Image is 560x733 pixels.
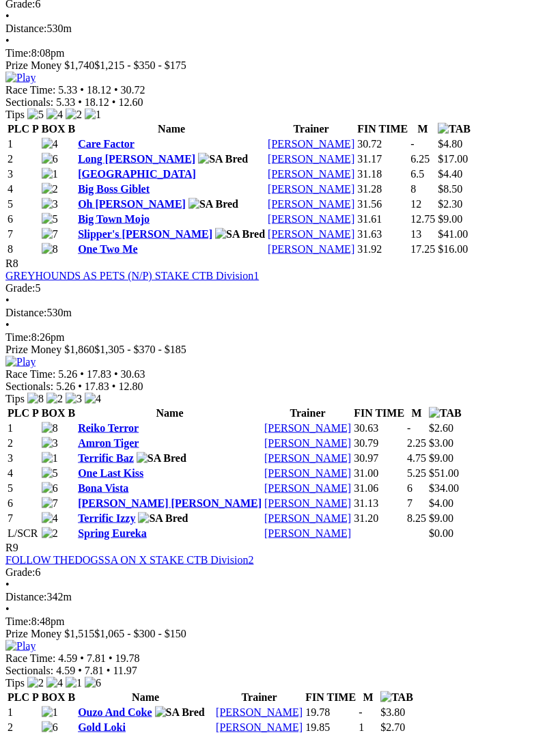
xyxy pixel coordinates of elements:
[264,406,352,420] th: Trainer
[80,652,84,664] span: •
[8,407,29,419] span: PLC
[264,482,351,494] a: [PERSON_NAME]
[359,721,364,733] text: 1
[5,47,555,59] div: 8:08pm
[42,183,58,195] img: 2
[78,183,150,195] a: Big Boss Giblet
[5,381,53,392] span: Sectionals:
[5,72,36,84] img: Play
[410,213,435,225] text: 12.75
[7,421,40,435] td: 1
[42,407,66,419] span: BOX
[410,243,435,255] text: 17.25
[5,294,10,306] span: •
[264,512,351,524] a: [PERSON_NAME]
[407,497,412,509] text: 7
[7,243,40,256] td: 8
[215,691,303,704] th: Trainer
[5,84,55,96] span: Race Time:
[78,721,126,733] a: Gold Loki
[5,59,555,72] div: Prize Money $1,740
[5,23,46,34] span: Distance:
[438,183,462,195] span: $8.50
[5,677,25,689] span: Tips
[109,652,113,664] span: •
[78,168,196,180] a: [GEOGRAPHIC_DATA]
[94,59,186,71] span: $1,215 - $350 - $175
[85,677,101,689] img: 6
[305,706,356,719] td: 19.78
[216,706,303,718] a: [PERSON_NAME]
[356,227,408,241] td: 31.63
[42,422,58,434] img: 8
[78,482,128,494] a: Bona Vista
[359,706,362,718] text: -
[85,665,104,676] span: 7.81
[8,123,29,135] span: PLC
[5,591,555,603] div: 342m
[410,153,430,165] text: 6.25
[5,554,253,566] a: FOLLOW THEDOGSSA ON X STAKE CTB Division2
[268,153,354,165] a: [PERSON_NAME]
[380,721,405,733] span: $2.70
[42,243,58,255] img: 8
[7,197,40,211] td: 5
[42,706,58,719] img: 1
[77,691,214,704] th: Name
[5,542,18,553] span: R9
[66,393,82,405] img: 3
[113,665,137,676] span: 11.97
[356,197,408,211] td: 31.56
[46,677,63,689] img: 4
[356,182,408,196] td: 31.28
[85,393,101,405] img: 4
[46,393,63,405] img: 2
[78,665,82,676] span: •
[353,497,405,510] td: 31.13
[78,243,137,255] a: One Two Me
[78,138,135,150] a: Care Factor
[7,706,40,719] td: 1
[7,467,40,480] td: 4
[138,512,188,525] img: SA Bred
[5,356,36,368] img: Play
[429,437,453,449] span: $3.00
[5,368,55,380] span: Race Time:
[410,138,414,150] text: -
[264,527,351,539] a: [PERSON_NAME]
[42,467,58,480] img: 5
[5,307,46,318] span: Distance:
[5,603,10,615] span: •
[5,282,555,294] div: 5
[429,497,453,509] span: $4.00
[264,422,351,434] a: [PERSON_NAME]
[42,512,58,525] img: 4
[114,84,118,96] span: •
[8,691,29,703] span: PLC
[407,422,410,434] text: -
[118,381,143,392] span: 12.80
[5,566,555,579] div: 6
[7,452,40,465] td: 3
[58,368,77,380] span: 5.26
[66,109,82,121] img: 2
[438,198,462,210] span: $2.30
[7,212,40,226] td: 6
[7,482,40,495] td: 5
[42,497,58,510] img: 7
[5,258,18,269] span: R8
[438,138,462,150] span: $4.80
[7,227,40,241] td: 7
[42,138,58,150] img: 4
[77,122,266,136] th: Name
[7,167,40,181] td: 3
[27,677,44,689] img: 2
[46,109,63,121] img: 4
[5,344,555,356] div: Prize Money $1,860
[353,437,405,450] td: 30.79
[429,407,462,419] img: TAB
[353,421,405,435] td: 30.63
[42,482,58,495] img: 6
[353,452,405,465] td: 30.97
[78,422,139,434] a: Reiko Terror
